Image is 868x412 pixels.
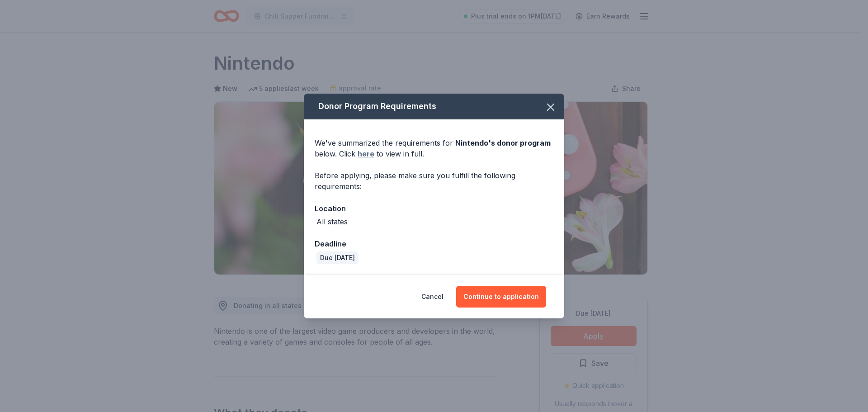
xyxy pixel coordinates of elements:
div: Due [DATE] [316,251,359,264]
div: Before applying, please make sure you fulfill the following requirements: [315,170,553,192]
button: Cancel [421,286,443,308]
div: Location [315,203,553,214]
a: here [358,148,374,159]
div: Deadline [315,238,553,250]
span: Nintendo 's donor program [455,138,551,147]
button: Continue to application [456,286,546,308]
div: All states [316,216,348,227]
div: We've summarized the requirements for below. Click to view in full. [315,137,553,159]
div: Donor Program Requirements [304,94,564,119]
